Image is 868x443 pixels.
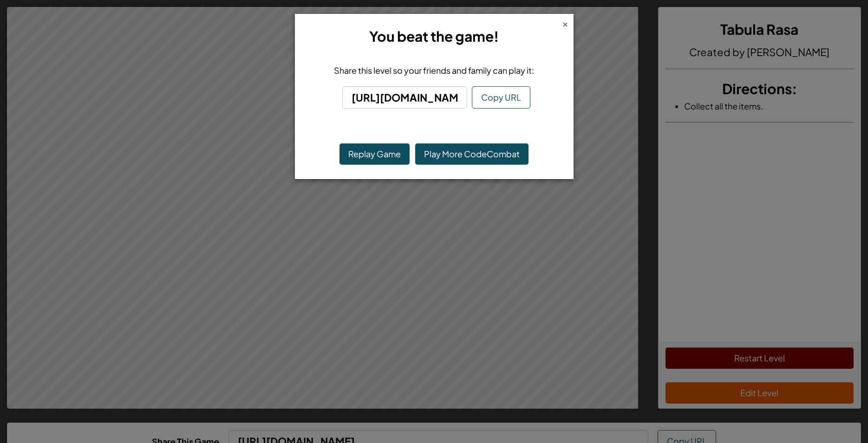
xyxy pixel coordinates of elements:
[472,86,530,109] button: Copy URL
[339,143,410,165] button: Replay Game
[415,143,529,165] a: Play More CodeCombat
[562,18,568,28] div: ×
[307,26,561,47] h3: You beat the game!
[481,92,521,103] span: Copy URL
[309,64,559,77] div: Share this level so your friends and family can play it:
